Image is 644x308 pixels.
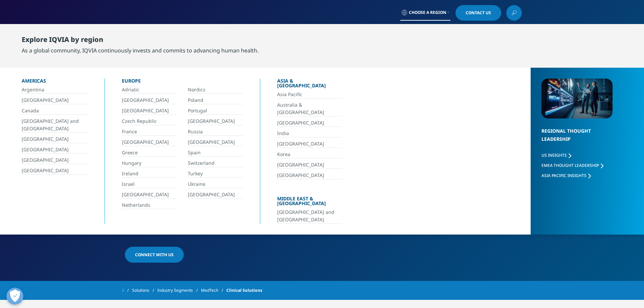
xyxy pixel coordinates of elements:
a: Portugal [188,107,243,115]
a: Netherlands [122,201,177,209]
span: US Insights [541,152,567,158]
a: Canada [22,107,88,115]
a: MedTech [201,284,226,296]
a: Asia Pacific Insights [541,173,591,178]
span: Clinical Solutions [226,284,262,296]
a: [GEOGRAPHIC_DATA] [277,161,342,169]
a: Korea [277,151,342,158]
div: Americas [22,79,88,86]
a: Industry Segments [157,284,201,296]
span: Contact Us [466,11,491,15]
a: [GEOGRAPHIC_DATA] [22,135,88,143]
a: Switzerland [188,159,243,167]
div: Regional Thought Leadership [541,127,613,152]
a: Ireland [122,170,177,178]
a: [GEOGRAPHIC_DATA] and [GEOGRAPHIC_DATA] [277,208,342,224]
a: [GEOGRAPHIC_DATA] [277,172,342,179]
a: [GEOGRAPHIC_DATA] [277,140,342,148]
a: India [277,130,342,137]
span: EMEA Thought Leadership [541,162,599,168]
a: [GEOGRAPHIC_DATA] and [GEOGRAPHIC_DATA] [22,117,88,133]
a: Adriatic [122,86,177,94]
a: [GEOGRAPHIC_DATA] [188,117,243,125]
a: Argentina [22,86,88,94]
a: [GEOGRAPHIC_DATA] [22,96,88,104]
a: [GEOGRAPHIC_DATA] [22,167,88,175]
a: [GEOGRAPHIC_DATA] [122,107,177,115]
a: [GEOGRAPHIC_DATA] [188,191,243,199]
img: 2093_analyzing-data-using-big-screen-display-and-laptop.png [541,79,613,118]
a: [GEOGRAPHIC_DATA] [22,156,88,164]
button: Präferenzen öffnen [6,288,23,305]
a: Hungary [122,159,177,167]
div: Europe [122,79,243,86]
a: [GEOGRAPHIC_DATA] [188,138,243,146]
span: Choose a Region [409,10,446,15]
a: [GEOGRAPHIC_DATA] [122,191,177,199]
span: Asia Pacific Insights [541,173,586,178]
a: [GEOGRAPHIC_DATA] [122,138,177,146]
a: Contact Us [456,5,501,21]
span: CONNECT WITH US [135,252,174,258]
a: Turkey [188,170,243,178]
a: Czech Republic [122,117,177,125]
a: Greece [122,149,177,157]
a: Russia [188,128,243,136]
div: Explore IQVIA by region [22,36,259,46]
a: CONNECT WITH US [125,247,184,263]
a: [GEOGRAPHIC_DATA] [277,119,342,127]
a: Spain [188,149,243,157]
a: Israel [122,180,177,188]
nav: Primary [179,24,522,56]
a: Australia & [GEOGRAPHIC_DATA] [277,101,342,116]
a: [GEOGRAPHIC_DATA] [22,146,88,154]
a: EMEA Thought Leadership [541,162,603,168]
a: Ukraine [188,180,243,188]
a: Nordics [188,86,243,94]
a: US Insights [541,152,571,158]
div: Asia & [GEOGRAPHIC_DATA] [277,79,342,91]
a: France [122,128,177,136]
a: Solutions [132,284,157,296]
a: Asia Pacific [277,91,342,98]
div: Middle East & [GEOGRAPHIC_DATA] [277,196,342,208]
a: Poland [188,96,243,104]
a: [GEOGRAPHIC_DATA] [122,96,177,104]
div: As a global community, IQVIA continuously invests and commits to advancing human health. [22,46,259,54]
